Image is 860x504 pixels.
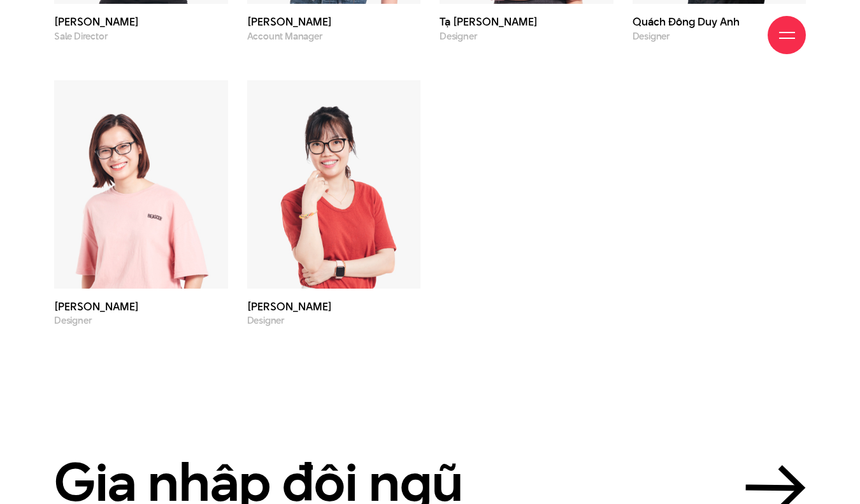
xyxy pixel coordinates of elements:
[54,80,228,289] img: Nguyễn Thị Hà Trang
[247,315,421,326] p: Designer
[54,301,228,312] h3: [PERSON_NAME]
[247,301,421,312] h3: [PERSON_NAME]
[54,315,228,326] p: Designer
[247,80,421,289] img: Nguyễn Như Trang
